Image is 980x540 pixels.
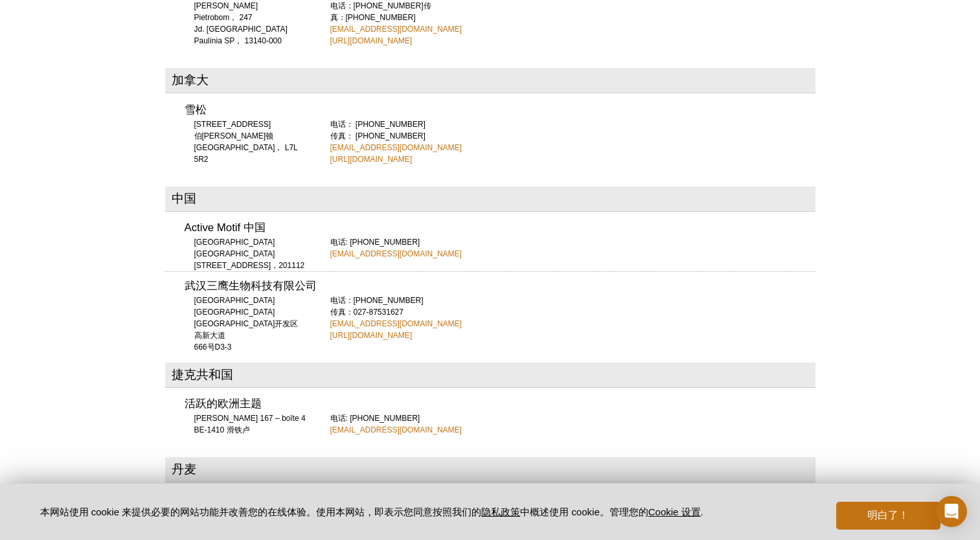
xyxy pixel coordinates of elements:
font: [GEOGRAPHIC_DATA] [GEOGRAPHIC_DATA] [STREET_ADDRESS]，201112 [194,238,305,270]
font: [PERSON_NAME] Pietrobom， 247 Jd. [GEOGRAPHIC_DATA] Paulínia SP， 13140-000 [194,1,288,45]
h3: 雪松 [185,105,815,116]
a: [EMAIL_ADDRESS][DOMAIN_NAME] [330,318,462,330]
a: [URL][DOMAIN_NAME] [330,35,413,47]
font: [GEOGRAPHIC_DATA][GEOGRAPHIC_DATA][GEOGRAPHIC_DATA]开发区 高新大道 666号D3-3 [194,296,299,352]
font: . [701,506,703,517]
font: [PERSON_NAME] 167 – boîte 4 BE-1410 滑铁卢 [194,414,306,434]
h2: 丹麦 [165,457,815,482]
a: [EMAIL_ADDRESS][DOMAIN_NAME] [330,23,462,35]
button: 明白了！ [836,502,940,530]
h2: 加拿大 [165,68,815,93]
div: 打开对讲信使 [936,496,967,527]
font: 电话： [PHONE_NUMBER] 传真： [PHONE_NUMBER] [330,120,426,141]
font: 本网站使用 cookie 来提供必要的网站功能并改善您的在线体验。使用本网站，即表示您同意按照我们的 中概述使用 cookie。管理您的 [40,506,648,517]
font: 电话：[PHONE_NUMBER]传 真：[PHONE_NUMBER] [330,1,431,22]
h3: Active Motif 中国 [185,223,815,234]
h2: 捷克共和国 [165,363,815,388]
font: [STREET_ADDRESS] 伯[PERSON_NAME]顿 [GEOGRAPHIC_DATA]， L7L 5R2 [194,120,298,164]
button: Cookie 设置 [648,506,701,519]
h2: 中国 [165,186,815,212]
a: [EMAIL_ADDRESS][DOMAIN_NAME] [330,142,462,153]
font: 电话: [PHONE_NUMBER] [330,414,420,423]
font: 电话: [PHONE_NUMBER] [330,238,420,247]
a: 隐私政策 [481,506,520,517]
h3: 活跃的欧洲主题 [185,399,815,410]
font: 电话：[PHONE_NUMBER] 传真：027-87531627 [330,296,424,317]
a: [EMAIL_ADDRESS][DOMAIN_NAME] [330,248,462,260]
h3: 武汉三鹰生物科技有限公司 [185,281,815,292]
a: [URL][DOMAIN_NAME] [330,330,413,341]
a: [URL][DOMAIN_NAME] [330,153,413,165]
a: [EMAIL_ADDRESS][DOMAIN_NAME] [330,424,462,436]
